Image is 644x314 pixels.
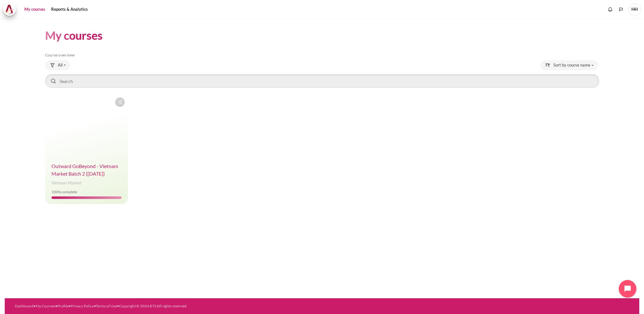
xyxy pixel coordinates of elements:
a: Copyright © 2024 BTS All rights reserved [119,304,187,308]
button: Sorting drop-down menu [540,60,598,70]
a: My Courses [36,304,55,308]
span: HH [628,3,641,16]
a: Profile [57,304,69,308]
img: Architeck [5,5,14,14]
a: Outward GoBeyond - Vietnam Market Batch 2 ([DATE]) [51,163,118,177]
div: • • • • • [15,303,361,309]
span: All [58,62,63,68]
a: User menu [628,3,641,16]
button: Grouping drop-down menu [45,60,70,70]
a: Privacy Policy [71,304,94,308]
h5: Course overview [45,53,599,58]
span: Sort by course name [553,62,590,68]
a: Terms of Use [96,304,117,308]
a: Dashboard [15,304,33,308]
button: Languages [616,5,626,14]
input: Search [45,74,599,88]
a: Architeck Architeck [3,3,19,16]
span: 100 [51,189,58,194]
div: % complete [51,189,122,195]
div: Course overview controls [45,60,599,89]
section: Content [5,19,639,215]
div: Show notification window with no new notifications [605,5,615,14]
span: Vietnam Market [51,180,81,186]
h1: My courses [45,28,103,43]
a: Reports & Analytics [49,3,90,16]
a: My courses [22,3,47,16]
